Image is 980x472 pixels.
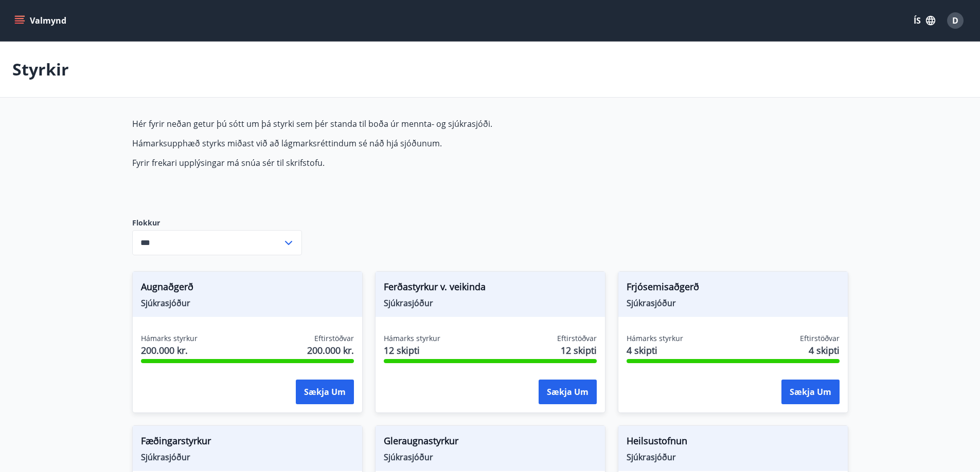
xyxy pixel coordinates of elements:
[627,333,683,344] span: Hámarks styrkur
[627,297,840,309] span: Sjúkrasjóður
[384,297,597,309] span: Sjúkrasjóður
[296,380,354,404] button: Sækja um
[141,434,354,451] span: Fæðingarstyrkur
[132,138,618,149] p: Hámarksupphæð styrks miðast við að lágmarksréttindum sé náð hjá sjóðunum.
[561,344,597,357] span: 12 skipti
[141,344,198,357] span: 200.000 kr.
[141,297,354,309] span: Sjúkrasjóður
[141,451,354,463] span: Sjúkrasjóður
[627,451,840,463] span: Sjúkrasjóður
[800,333,840,344] span: Eftirstöðvar
[12,58,69,81] p: Styrkir
[384,434,597,451] span: Gleraugnastyrkur
[307,344,354,357] span: 200.000 kr.
[12,11,70,30] button: menu
[952,15,958,26] span: D
[384,280,597,297] span: Ferðastyrkur v. veikinda
[627,280,840,297] span: Frjósemisaðgerð
[384,344,440,357] span: 12 skipti
[141,333,198,344] span: Hámarks styrkur
[809,344,840,357] span: 4 skipti
[384,451,597,463] span: Sjúkrasjóður
[908,11,941,30] button: ÍS
[141,280,354,297] span: Augnaðgerð
[557,333,597,344] span: Eftirstöðvar
[314,333,354,344] span: Eftirstöðvar
[627,344,683,357] span: 4 skipti
[539,380,597,404] button: Sækja um
[132,118,618,129] p: Hér fyrir neðan getur þú sótt um þá styrki sem þér standa til boða úr mennta- og sjúkrasjóði.
[132,157,618,168] p: Fyrir frekari upplýsingar má snúa sér til skrifstofu.
[384,333,440,344] span: Hámarks styrkur
[781,380,840,404] button: Sækja um
[943,8,968,33] button: D
[132,218,302,228] label: Flokkur
[627,434,840,451] span: Heilsustofnun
